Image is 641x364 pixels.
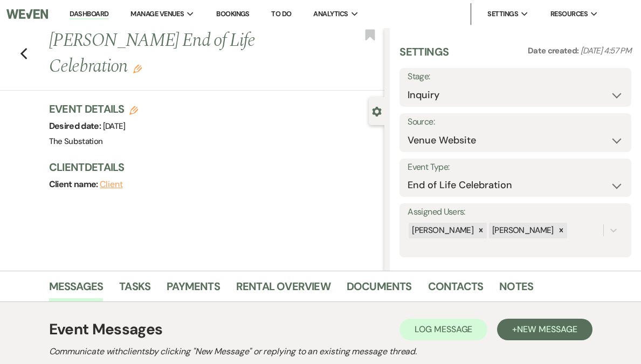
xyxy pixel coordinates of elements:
[6,3,48,25] img: Weven Logo
[49,101,139,116] h3: Event Details
[409,223,475,238] div: [PERSON_NAME]
[103,121,126,132] span: [DATE]
[49,278,104,301] a: Messages
[499,278,533,301] a: Notes
[408,160,623,175] label: Event Type:
[550,9,588,19] span: Resources
[49,136,103,147] span: The Substation
[167,278,220,301] a: Payments
[49,345,592,358] h2: Communicate with clients by clicking "New Message" or replying to an existing message thread.
[70,9,108,19] a: Dashboard
[517,324,577,335] span: New Message
[399,44,449,68] h3: Settings
[415,324,472,335] span: Log Message
[49,178,100,190] span: Client name:
[133,64,142,73] button: Edit
[489,223,555,238] div: [PERSON_NAME]
[408,114,623,130] label: Source:
[399,319,487,340] button: Log Message
[49,120,103,132] span: Desired date:
[487,9,518,19] span: Settings
[49,160,374,175] h3: Client Details
[313,9,348,19] span: Analytics
[497,319,592,340] button: +New Message
[528,45,581,56] span: Date created:
[428,278,484,301] a: Contacts
[119,278,150,301] a: Tasks
[408,204,623,220] label: Assigned Users:
[347,278,412,301] a: Documents
[372,106,382,116] button: Close lead details
[581,45,631,56] span: [DATE] 4:57 PM
[100,180,123,189] button: Client
[130,9,184,19] span: Manage Venues
[49,28,313,79] h1: [PERSON_NAME] End of Life Celebration
[271,9,291,18] a: To Do
[216,9,250,18] a: Bookings
[236,278,330,301] a: Rental Overview
[408,69,623,85] label: Stage:
[49,318,163,341] h1: Event Messages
